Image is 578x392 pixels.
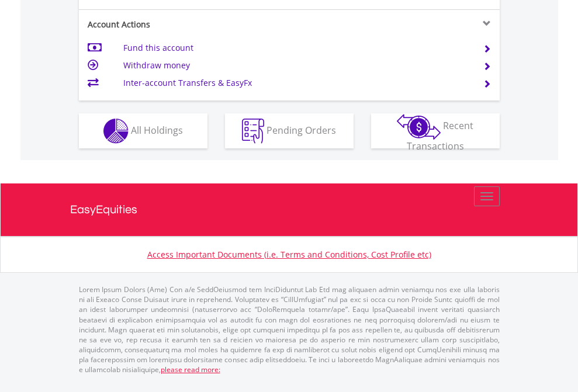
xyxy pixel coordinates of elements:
[123,57,469,74] td: Withdraw money
[161,365,220,374] a: please read more:
[147,249,431,260] a: Access Important Documents (i.e. Terms and Conditions, Cost Profile etc)
[225,113,354,148] button: Pending Orders
[123,74,469,92] td: Inter-account Transfers & EasyFx
[103,119,129,144] img: holdings-wht.png
[79,285,500,374] p: Lorem Ipsum Dolors (Ame) Con a/e SeddOeiusmod tem InciDiduntut Lab Etd mag aliquaen admin veniamq...
[131,123,183,136] span: All Holdings
[70,183,508,236] a: EasyEquities
[397,114,441,140] img: transactions-zar-wht.png
[79,113,207,148] button: All Holdings
[371,113,500,148] button: Recent Transactions
[123,39,469,57] td: Fund this account
[242,119,264,144] img: pending_instructions-wht.png
[266,123,336,136] span: Pending Orders
[79,19,289,30] div: Account Actions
